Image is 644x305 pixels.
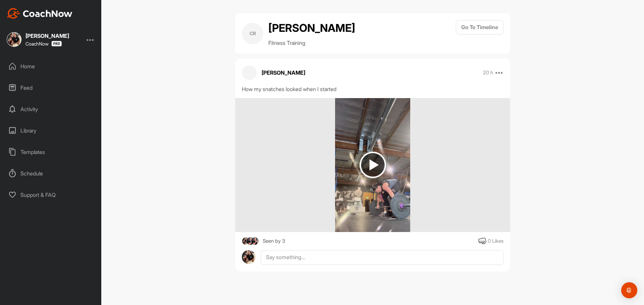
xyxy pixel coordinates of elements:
div: Library [4,122,98,139]
div: CoachNow [25,41,62,47]
div: [PERSON_NAME] [25,33,69,39]
img: square_943e8555693f4ec3f78c7b2eff665967.jpg [246,237,255,245]
img: media [335,98,411,232]
a: Go To Timeline [456,20,503,47]
img: square_943e8555693f4ec3f78c7b2eff665967.jpg [251,237,259,245]
div: Activity [4,101,98,118]
div: Seen by 3 [263,237,285,245]
h2: [PERSON_NAME] [268,20,355,36]
p: Fitness Training [268,39,355,47]
div: How my snatches looked when I started [242,85,503,93]
img: CoachNow Pro [51,41,62,47]
div: Home [4,58,98,75]
img: square_e339765c9fe6f80dcd00e42095057a3f.jpg [7,32,21,47]
img: avatar [242,250,256,264]
p: 20 h [483,69,493,76]
div: Support & FAQ [4,186,98,203]
button: Go To Timeline [456,20,503,34]
img: play [360,152,386,178]
div: Open Intercom Messenger [621,282,637,298]
div: Schedule [4,165,98,182]
div: Feed [4,79,98,96]
div: 0 Likes [488,237,503,245]
div: Templates [4,144,98,160]
p: [PERSON_NAME] [262,69,305,77]
img: square_e339765c9fe6f80dcd00e42095057a3f.jpg [242,237,250,245]
div: CR [242,23,263,44]
img: CoachNow [7,8,72,19]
